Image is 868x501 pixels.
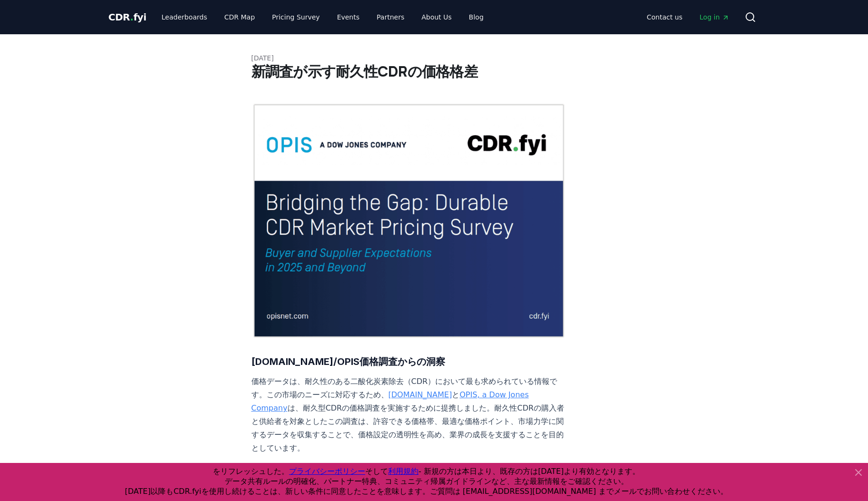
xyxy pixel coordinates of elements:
a: Contact us [639,9,690,26]
a: Events [329,9,367,26]
p: [DATE] [251,53,617,63]
nav: Main [154,9,491,26]
a: Blog [461,9,491,26]
span: CDR fyi [109,11,147,23]
a: [DOMAIN_NAME] [389,390,452,399]
strong: [DOMAIN_NAME]/OPIS価格調査からの洞察 [251,356,445,367]
img: blog post image [251,103,567,339]
span: Log in [699,12,729,22]
a: CDR.fyi [109,10,147,24]
a: Pricing Survey [264,9,327,26]
p: 価格データは、耐久性のある二酸化炭素除去（CDR）において最も求められている情報です。この市場のニーズに対応するため、 と は、耐久型CDRの価格調査を実施するために提携しました。耐久性CDRの... [251,375,567,455]
a: CDR Map [217,9,262,26]
span: . [130,11,133,23]
h1: 新調査が示す耐久性CDRの価格格差 [251,63,617,80]
a: Log in [692,9,737,26]
nav: Main [639,9,737,26]
a: Partners [369,9,412,26]
a: About Us [414,9,459,26]
a: Leaderboards [154,9,215,26]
